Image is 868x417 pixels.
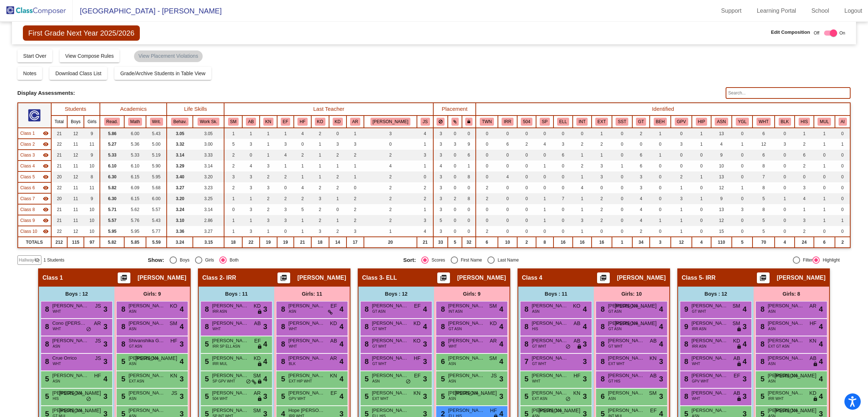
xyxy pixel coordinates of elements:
td: 3.05 [193,128,224,139]
td: 1 [346,171,364,182]
td: 0 [329,128,346,139]
td: 1 [536,161,553,171]
td: 11 [67,139,84,150]
td: 3 [433,139,448,150]
td: 6.10 [124,161,146,171]
td: 2 [795,139,814,150]
td: 0 [536,128,553,139]
td: 2 [364,150,417,161]
th: Gifted and Talented [632,116,650,128]
mat-icon: picture_as_pdf [599,274,608,284]
td: 5.19 [146,150,167,161]
td: 0 [498,161,517,171]
td: 6 [795,150,814,161]
td: 3.33 [193,150,224,161]
td: 3 [364,128,417,139]
td: 2 [329,150,346,161]
span: Class 3 [20,152,35,158]
td: 0 [517,150,536,161]
td: 3.29 [167,161,193,171]
td: 1 [835,139,850,150]
td: 0 [775,150,795,161]
button: AB [246,118,256,126]
button: ELL [557,118,569,126]
span: Class 4 [20,163,35,169]
td: 3 [553,139,573,150]
button: Math [128,118,142,126]
mat-icon: picture_as_pdf [439,274,448,284]
td: 3.14 [167,150,193,161]
td: 0 [775,161,795,171]
td: 1 [294,161,311,171]
td: 6.30 [100,171,124,182]
mat-chip: View Placement Violations [134,50,202,62]
th: Kim Nurmi [260,116,277,128]
button: YGL [736,118,749,126]
td: 1 [573,150,591,161]
td: 9 [711,150,732,161]
button: View Compose Rules [60,49,120,62]
td: 6 [632,150,650,161]
button: HIS [799,118,810,126]
th: Extrovert [592,116,612,128]
td: 6 [553,150,573,161]
td: 0 [498,150,517,161]
span: Edit Composition [771,29,810,36]
th: American Indian [835,116,850,128]
button: SST [616,118,628,126]
td: 6 [498,139,517,150]
td: 0 [835,161,850,171]
button: HF [297,118,308,126]
td: 3 [592,161,612,171]
td: 9 [84,128,100,139]
th: Identified [476,103,850,116]
td: 3 [242,171,259,182]
th: Asian [711,116,732,128]
td: 0 [476,128,498,139]
th: Ashriel Reinoso [346,116,364,128]
td: 6 [753,128,775,139]
mat-icon: visibility [43,141,49,147]
td: 1 [650,128,671,139]
button: ASN [715,118,728,126]
th: White [753,116,775,128]
td: 3.20 [193,171,224,182]
span: Download Class List [55,70,101,76]
button: Grade/Archive Students in Table View [114,67,211,80]
th: Placement [433,103,476,116]
td: 0 [448,150,462,161]
td: 2 [346,150,364,161]
span: View Compose Rules [65,53,114,59]
button: Writ. [150,118,163,126]
td: 3 [433,150,448,161]
td: 1 [732,139,753,150]
td: 1 [462,161,476,171]
td: 3 [277,139,294,150]
td: 3 [433,171,448,182]
td: 1 [795,128,814,139]
td: 2 [795,161,814,171]
td: 0 [692,150,711,161]
th: Young for Grade Level [732,116,753,128]
th: Students [51,103,100,116]
td: 1 [814,161,835,171]
button: Print Students Details [597,272,610,283]
button: INT [576,118,588,126]
th: SST Flag (Reading, Math, and/or Behavior) [612,116,632,128]
td: 1 [692,128,711,139]
button: Work Sk. [198,118,219,126]
button: HIP [696,118,707,126]
td: 3.32 [167,139,193,150]
td: 0 [448,128,462,139]
td: 4 [417,128,433,139]
button: Print Students Details [277,272,290,283]
th: Emily Flint [277,116,294,128]
th: English Language Learner [553,116,573,128]
td: 3.00 [193,139,224,150]
td: 3 [433,128,448,139]
td: 6 [462,150,476,161]
td: 2 [573,139,591,150]
td: 4 [433,161,448,171]
td: 5.90 [146,161,167,171]
td: 5.86 [100,128,124,139]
